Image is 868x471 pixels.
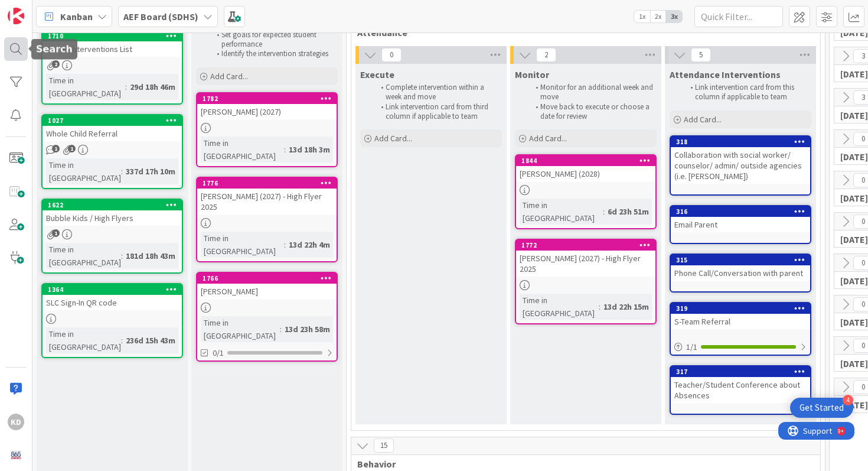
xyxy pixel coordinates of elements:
a: 1776[PERSON_NAME] (2027) - High Flyer 2025Time in [GEOGRAPHIC_DATA]:13d 22h 4m [196,177,338,262]
span: : [121,334,123,347]
span: Attendance Interventions [670,69,781,80]
div: 1027Whole Child Referral [43,115,182,141]
div: 1622Bubble Kids / High Flyers [43,200,182,226]
div: Time in [GEOGRAPHIC_DATA] [46,243,121,269]
div: 337d 17h 10m [123,165,178,178]
img: avatar [8,447,24,463]
div: 1364SLC Sign-In QR code [43,284,182,310]
div: 13d 18h 3m [286,143,333,156]
span: 0/1 [213,347,224,359]
div: 9+ [60,5,66,14]
div: KD [8,414,24,430]
div: Email Parent [671,217,810,232]
div: 316 [671,206,810,217]
li: Monitor for an additional week and move [529,83,655,102]
div: 1776 [197,178,337,189]
li: Link intervention card from third column if applicable to team [374,102,500,122]
a: 1027Whole Child ReferralTime in [GEOGRAPHIC_DATA]:337d 17h 10m [41,114,183,189]
span: : [284,238,286,251]
div: 1772 [516,240,655,251]
span: Kanban [60,9,93,24]
div: 1776 [203,179,337,187]
div: Time in [GEOGRAPHIC_DATA] [520,294,599,320]
div: 315 [671,255,810,265]
div: 315Phone Call/Conversation with parent [671,255,810,281]
span: Support [25,2,54,16]
span: Monitor [515,69,549,80]
a: 315Phone Call/Conversation with parent [670,254,811,293]
span: 2 [536,48,556,62]
div: 4 [843,395,853,405]
a: 316Email Parent [670,205,811,244]
img: Visit kanbanzone.com [8,8,24,24]
div: Time in [GEOGRAPHIC_DATA] [520,199,603,225]
div: 1776[PERSON_NAME] (2027) - High Flyer 2025 [197,178,337,215]
li: Complete intervention within a week and move [374,83,500,102]
div: 1772 [521,241,655,249]
div: 319S-Team Referral [671,303,810,329]
div: 319 [671,303,810,314]
span: : [280,323,282,336]
div: Time in [GEOGRAPHIC_DATA] [201,232,284,258]
div: 317 [676,368,810,376]
div: 1622 [43,200,182,210]
span: 1 [68,145,76,152]
div: 318 [676,138,810,146]
div: 1710Tiered Interventions List [43,31,182,57]
li: Move back to execute or choose a date for review [529,102,655,122]
span: : [121,165,123,178]
div: 236d 15h 43m [123,334,178,347]
div: 1782 [203,95,337,103]
div: 1782 [197,93,337,104]
div: 316 [676,207,810,216]
div: 13d 22h 15m [601,300,652,313]
div: 1/1 [671,340,810,355]
div: Open Get Started checklist, remaining modules: 4 [790,398,853,418]
div: 315 [676,256,810,264]
b: AEF Board (SDHS) [123,11,198,22]
div: 317 [671,366,810,377]
div: Bubble Kids / High Flyers [43,210,182,226]
div: 318 [671,137,810,147]
div: 318Collaboration with social worker/ counselor/ admin/ outside agencies (i.e. [PERSON_NAME]) [671,137,810,184]
span: 1 [52,145,60,152]
div: Time in [GEOGRAPHIC_DATA] [46,158,121,184]
div: [PERSON_NAME] (2027) - High Flyer 2025 [516,251,655,277]
span: : [603,205,605,218]
div: 1844[PERSON_NAME] (2028) [516,155,655,181]
div: SLC Sign-In QR code [43,295,182,310]
div: 319 [676,304,810,313]
a: 1622Bubble Kids / High FlyersTime in [GEOGRAPHIC_DATA]:181d 18h 43m [41,199,183,274]
span: Add Card... [529,133,567,144]
span: 1x [634,11,650,22]
div: [PERSON_NAME] (2027) - High Flyer 2025 [197,189,337,215]
span: : [121,249,123,262]
div: 29d 18h 46m [127,80,178,93]
span: : [284,143,286,156]
div: [PERSON_NAME] (2028) [516,166,655,181]
div: 1844 [516,155,655,166]
div: 1766 [203,274,337,282]
span: 15 [374,438,394,453]
a: 1766[PERSON_NAME]Time in [GEOGRAPHIC_DATA]:13d 23h 58m0/1 [196,272,338,362]
input: Quick Filter... [694,6,783,27]
a: 319S-Team Referral1/1 [670,302,811,356]
div: 1766 [197,273,337,284]
div: 1027 [43,115,182,126]
div: 13d 23h 58m [282,323,333,336]
div: Time in [GEOGRAPHIC_DATA] [46,74,125,100]
a: 318Collaboration with social worker/ counselor/ admin/ outside agencies (i.e. [PERSON_NAME]) [670,135,811,196]
span: Execute [360,69,394,80]
div: Tiered Interventions List [43,41,182,57]
div: 1364 [48,285,182,294]
div: Time in [GEOGRAPHIC_DATA] [46,327,121,353]
div: Whole Child Referral [43,126,182,141]
span: 0 [381,48,402,62]
a: 1844[PERSON_NAME] (2028)Time in [GEOGRAPHIC_DATA]:6d 23h 51m [515,154,657,229]
a: 1710Tiered Interventions ListTime in [GEOGRAPHIC_DATA]:29d 18h 46m [41,30,183,105]
div: 1772[PERSON_NAME] (2027) - High Flyer 2025 [516,240,655,277]
div: 1710 [48,32,182,40]
a: 317Teacher/Student Conference about Absences [670,365,811,415]
div: 1027 [48,116,182,125]
div: 1766[PERSON_NAME] [197,273,337,299]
